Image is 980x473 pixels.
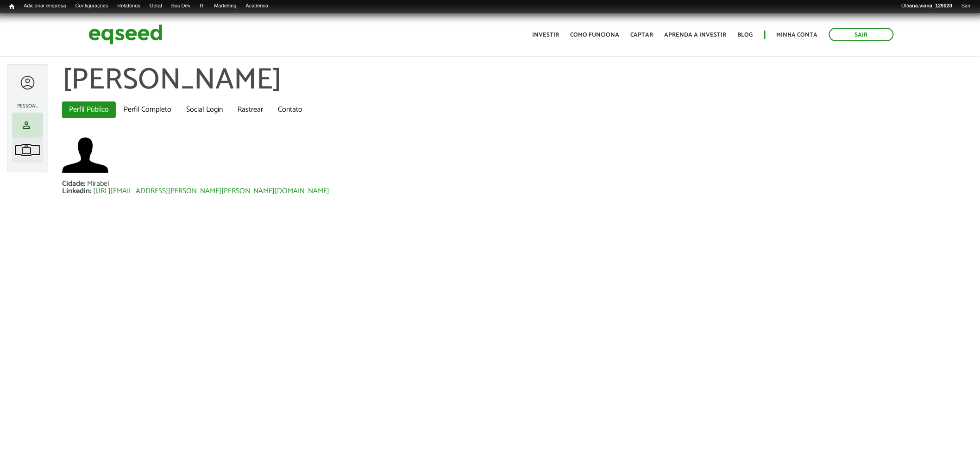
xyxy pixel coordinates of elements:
div: Mirabel [87,180,109,188]
a: Sair [829,28,894,41]
a: Geral [145,2,167,10]
a: Adicionar empresa [19,2,71,10]
span: : [84,177,85,190]
a: Captar [631,32,653,38]
div: Cidade [62,180,87,188]
li: Meu portfólio [12,138,43,163]
a: Ver perfil do usuário. [62,132,108,178]
a: Expandir menu [19,74,36,91]
h1: [PERSON_NAME] [62,64,973,97]
a: Relatórios [113,2,144,10]
a: Academia [241,2,273,10]
a: Configurações [71,2,113,10]
a: Sair [957,2,975,10]
a: Oláana.viana_129020 [897,2,957,10]
div: Linkedin [62,188,93,195]
a: Perfil Público [62,101,116,118]
span: Início [9,3,14,10]
a: Como funciona [571,32,620,38]
a: Rastrear [231,101,270,118]
a: person [14,120,41,131]
span: person [21,120,32,131]
a: Minha conta [777,32,818,38]
a: Bus Dev [167,2,195,10]
a: Blog [738,32,753,38]
a: Aprenda a investir [665,32,727,38]
img: Foto de Ana Viana [62,132,108,178]
a: Início [5,2,19,11]
span: work [21,145,32,156]
a: RI [195,2,209,10]
h2: Pessoal [12,103,43,109]
a: Contato [271,101,309,118]
a: Marketing [209,2,241,10]
a: Investir [533,32,559,38]
a: work [14,145,41,156]
li: Meu perfil [12,113,43,138]
img: EqSeed [88,22,163,47]
a: Social Login [179,101,230,118]
strong: ana.viana_129020 [910,3,953,8]
a: [URL][EMAIL_ADDRESS][PERSON_NAME][PERSON_NAME][DOMAIN_NAME] [93,188,329,195]
a: Perfil Completo [117,101,178,118]
span: : [90,185,91,197]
